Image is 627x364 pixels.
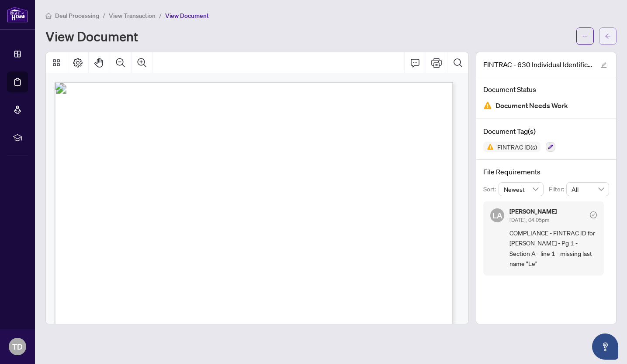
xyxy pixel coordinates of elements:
[495,100,568,112] span: Document Needs Work
[483,167,609,177] h4: File Requirements
[582,33,588,39] span: ellipsis
[7,7,28,23] img: logo
[492,209,502,221] span: LA
[601,62,607,68] span: edit
[509,228,597,269] span: COMPLIANCE - FINTRAC ID for [PERSON_NAME] - Pg 1 - Section A - line 1 - missing last name "Le"
[483,59,592,70] span: FINTRAC - 630 Individual Identification Record A - PropTx-OREA_[DATE] 11_16_23_Tu [PERSON_NAME].pdf
[483,126,609,136] h4: Document Tag(s)
[483,184,499,194] p: Sort:
[483,101,492,110] img: Document Status
[509,217,549,223] span: [DATE], 04:05pm
[572,183,604,196] span: All
[504,183,539,196] span: Newest
[592,333,618,360] button: Open asap
[159,10,162,20] li: /
[165,12,209,20] span: View Document
[12,340,23,353] span: TD
[494,144,540,150] span: FINTRAC ID(s)
[483,142,494,152] img: Status Icon
[45,29,138,43] h1: View Document
[549,184,566,194] p: Filter:
[605,33,611,39] span: arrow-left
[55,12,99,20] span: Deal Processing
[509,208,557,214] h5: [PERSON_NAME]
[103,10,105,20] li: /
[109,12,156,20] span: View Transaction
[483,84,609,95] h4: Document Status
[45,13,52,19] span: home
[590,211,597,218] span: check-circle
